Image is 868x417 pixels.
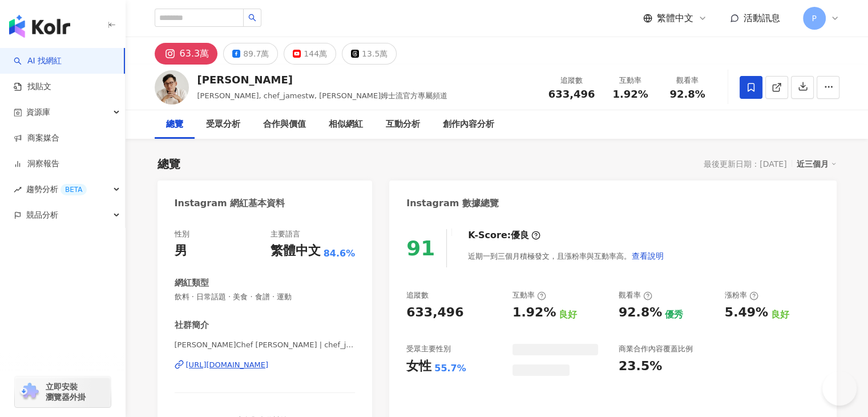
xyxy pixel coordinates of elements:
[386,118,420,131] div: 互動分析
[406,290,429,300] div: 追蹤數
[619,344,693,354] div: 商業合作內容覆蓋比例
[406,304,463,322] div: 633,496
[725,290,758,300] div: 漲粉率
[18,383,41,401] img: chrome extension
[263,118,306,131] div: 合作與價值
[619,290,652,300] div: 觀看率
[822,371,857,406] iframe: Help Scout Beacon - Open
[468,244,664,267] div: 近期一到三個月積極發文，且漲粉率與互動率高。
[46,382,86,402] span: 立即安裝 瀏覽器外掛
[155,70,189,105] img: KOL Avatar
[271,229,300,239] div: 主要語言
[406,197,499,210] div: Instagram 數據總覽
[14,133,59,144] a: 商案媒合
[725,304,768,322] div: 5.49%
[60,184,87,195] div: BETA
[180,46,209,62] div: 63.3萬
[669,89,705,100] span: 92.8%
[559,308,577,321] div: 良好
[406,358,431,375] div: 女性
[223,43,278,65] button: 89.7萬
[657,12,693,25] span: 繁體中文
[243,46,269,62] div: 89.7萬
[704,159,786,169] div: 最後更新日期：[DATE]
[155,43,218,65] button: 63.3萬
[158,156,180,172] div: 總覽
[26,99,50,125] span: 資源庫
[665,308,683,321] div: 優秀
[26,202,58,228] span: 競品分析
[271,242,321,260] div: 繁體中文
[612,89,648,100] span: 1.92%
[666,75,709,86] div: 觀看率
[511,229,529,242] div: 優良
[632,251,664,260] span: 查看說明
[197,73,448,87] div: [PERSON_NAME]
[324,247,356,260] span: 84.6%
[443,118,494,131] div: 創作內容分析
[329,118,363,131] div: 相似網紅
[248,14,256,22] span: search
[175,197,285,210] div: Instagram 網紅基本資料
[175,340,356,350] span: [PERSON_NAME]Chef [PERSON_NAME] | chef_jamestw
[175,242,187,260] div: 男
[175,229,189,239] div: 性別
[14,158,59,170] a: 洞察報告
[548,75,595,86] div: 追蹤數
[175,360,356,370] a: [URL][DOMAIN_NAME]
[468,229,540,242] div: K-Score :
[771,308,789,321] div: 良好
[9,15,70,38] img: logo
[175,319,209,331] div: 社群簡介
[406,236,435,260] div: 91
[304,46,327,62] div: 144萬
[406,344,451,354] div: 受眾主要性別
[15,376,111,407] a: chrome extension立即安裝 瀏覽器外掛
[175,292,356,302] span: 飲料 · 日常話題 · 美食 · 食譜 · 運動
[744,13,780,23] span: 活動訊息
[631,244,664,267] button: 查看說明
[14,186,22,194] span: rise
[166,118,183,131] div: 總覽
[197,91,448,100] span: [PERSON_NAME], chef_jamestw, [PERSON_NAME]姆士流官方專屬頻道
[186,360,269,370] div: [URL][DOMAIN_NAME]
[619,358,662,375] div: 23.5%
[14,81,51,93] a: 找貼文
[619,304,662,322] div: 92.8%
[175,277,209,289] div: 網紅類型
[512,304,556,322] div: 1.92%
[434,362,466,375] div: 55.7%
[797,157,837,171] div: 近三個月
[548,88,595,100] span: 633,496
[512,290,546,300] div: 互動率
[609,75,652,86] div: 互動率
[14,55,62,67] a: searchAI 找網紅
[284,43,336,65] button: 144萬
[26,177,87,202] span: 趨勢分析
[362,46,387,62] div: 13.5萬
[206,118,240,131] div: 受眾分析
[812,12,816,25] span: P
[342,43,397,65] button: 13.5萬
